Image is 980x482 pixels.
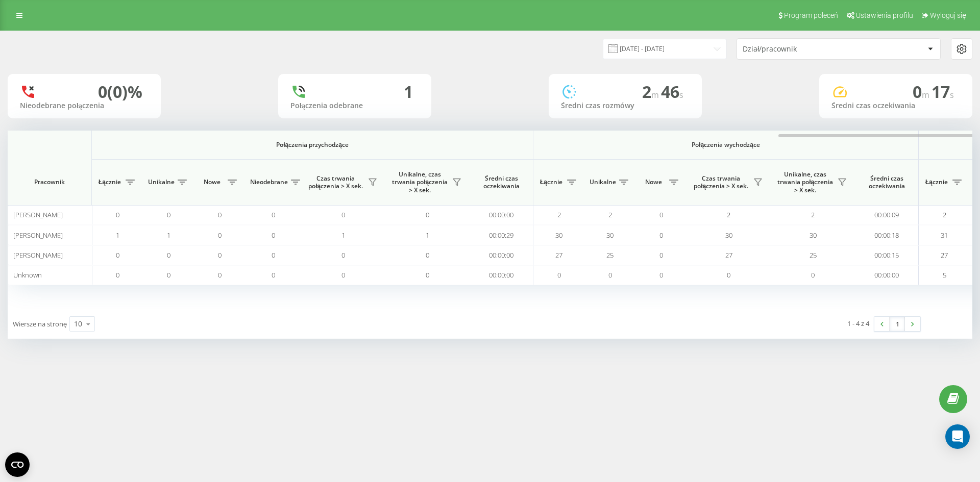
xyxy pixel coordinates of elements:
span: 0 [218,270,222,280]
span: 1 [167,231,170,240]
span: 0 [608,270,612,280]
td: 00:00:00 [470,205,533,225]
span: 0 [426,250,429,260]
span: 0 [116,250,119,260]
span: 0 [272,210,275,219]
div: Open Intercom Messenger [945,424,970,449]
div: Połączenia odebrane [290,102,419,110]
span: Unikalne, czas trwania połączenia > X sek. [390,170,449,194]
div: 1 [404,82,413,102]
span: Czas trwania połączenia > X sek. [692,174,750,190]
div: Dział/pracownik [743,45,865,54]
span: 2 [608,210,612,219]
span: 0 [426,270,429,280]
span: Unikalne [148,178,175,186]
span: 30 [606,231,614,240]
span: 2 [811,210,815,219]
span: Unknown [13,270,42,280]
span: 2 [557,210,561,219]
td: 00:00:00 [470,265,533,285]
td: 00:00:09 [855,205,919,225]
span: 0 [167,270,170,280]
div: Średni czas rozmówy [561,102,690,110]
span: 31 [941,231,948,240]
span: m [922,89,932,100]
span: 0 [167,250,170,260]
span: Połączenia przychodzące [118,141,506,149]
span: 0 [341,270,345,280]
span: Łącznie [924,178,949,186]
span: 0 [272,250,275,260]
span: m [651,89,661,100]
span: 0 [426,210,429,219]
span: 0 [167,210,170,219]
span: Połączenia wychodzące [557,141,895,149]
span: 0 [913,81,932,103]
a: 1 [890,317,905,331]
span: Nieodebrane [250,178,288,186]
span: Unikalne, czas trwania połączenia > X sek. [776,170,835,194]
button: Open CMP widget [5,452,30,477]
span: [PERSON_NAME] [13,250,63,260]
span: 27 [941,250,948,260]
span: Wiersze na stronę [13,319,67,328]
span: Nowe [641,178,666,186]
td: 00:00:00 [855,265,919,285]
span: Łącznie [97,178,122,186]
span: 27 [555,250,562,260]
span: [PERSON_NAME] [13,210,63,219]
span: Wyloguj się [930,11,966,19]
td: 00:00:00 [470,245,533,265]
span: 0 [116,210,119,219]
span: 0 [727,270,730,280]
span: Nowe [199,178,225,186]
span: 46 [661,81,683,103]
span: 25 [606,250,614,260]
span: 0 [218,231,222,240]
span: 2 [943,210,946,219]
td: 00:00:18 [855,225,919,245]
span: 0 [659,270,663,280]
span: 25 [810,250,817,260]
span: 0 [341,250,345,260]
span: Średni czas oczekiwania [477,174,525,190]
span: 0 [659,231,663,240]
span: 0 [341,210,345,219]
span: 2 [642,81,661,103]
span: Łącznie [538,178,564,186]
span: 0 [659,250,663,260]
span: 27 [725,250,732,260]
span: 0 [811,270,815,280]
div: Średni czas oczekiwania [831,102,960,110]
div: 10 [74,319,82,329]
span: s [679,89,683,100]
span: 1 [341,231,345,240]
span: 30 [725,231,732,240]
div: 1 - 4 z 4 [847,318,869,328]
span: 0 [218,250,222,260]
span: 30 [810,231,817,240]
span: 5 [943,270,946,280]
span: Program poleceń [784,11,838,19]
span: 1 [116,231,119,240]
span: 0 [272,270,275,280]
span: Ustawienia profilu [856,11,913,19]
div: Nieodebrane połączenia [20,102,149,110]
span: 1 [426,231,429,240]
span: 0 [116,270,119,280]
span: 17 [932,81,954,103]
td: 00:00:15 [855,245,919,265]
td: 00:00:29 [470,225,533,245]
span: 0 [272,231,275,240]
span: [PERSON_NAME] [13,231,63,240]
span: Średni czas oczekiwania [863,174,911,190]
span: Czas trwania połączenia > X sek. [306,174,365,190]
span: s [950,89,954,100]
span: 0 [218,210,222,219]
span: 0 [557,270,561,280]
span: 2 [727,210,730,219]
span: 30 [555,231,562,240]
span: 0 [659,210,663,219]
span: Pracownik [16,178,83,186]
div: 0 (0)% [98,82,142,102]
